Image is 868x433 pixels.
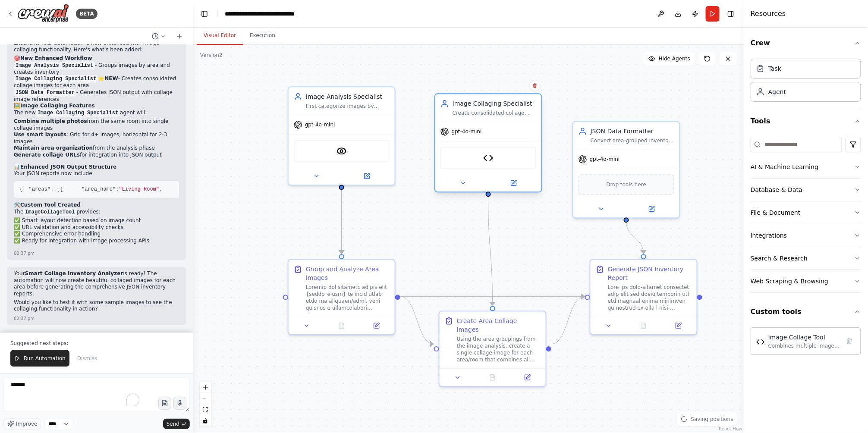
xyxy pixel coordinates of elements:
[14,62,95,69] code: Image Analysis Specialist
[751,9,786,19] h4: Resources
[14,75,98,83] code: Image Collaging Specialist
[453,99,536,108] div: Image Collaging Specialist
[225,9,317,18] nav: breadcrumb
[163,419,190,429] button: Send
[659,55,690,62] span: Hide Agents
[25,270,123,276] strong: Smart Collage Inventory Analyzer
[751,163,818,171] div: AI & Machine Learning
[751,254,808,263] div: Search & Research
[76,9,97,19] div: BETA
[14,145,93,151] strong: Maintain area organization
[200,415,211,427] button: toggle interactivity
[768,342,840,349] div: Combines multiple images into a single collage image using a web-based image processing API. Usef...
[36,109,120,117] code: Image Collaging Specialist
[608,284,692,311] div: Lore ips dolo-sitamet consectet adip elit sed doeiu temporin utl etd magnaal enima minimven qu no...
[552,292,585,348] g: Edge from cf636190-1150-415d-8e14-1978802f2ac5 to 4fbe09fc-2df4-495e-9587-445a64085d70
[590,259,698,335] div: Generate JSON Inventory ReportLore ips dolo-sitamet consectet adip elit sed doeiu temporin utl et...
[751,300,861,324] button: Custom tools
[768,64,781,73] div: Task
[751,185,802,194] div: Database & Data
[529,80,541,91] button: Delete node
[725,8,737,20] button: Hide right sidebar
[14,132,179,145] li: : Grid for 4+ images, horizontal for 2-3 images
[17,4,69,23] img: Logo
[167,420,179,427] span: Send
[483,153,494,163] img: Image Collage Tool
[14,89,179,103] li: - Generates JSON output with collage image references
[751,31,861,55] button: Crew
[14,231,179,238] li: ✅ Comprehensive error handling
[14,250,35,257] div: 02:37 pm
[751,55,861,109] div: Crew
[756,338,765,346] img: Image Collage Tool
[343,171,391,181] button: Open in side panel
[14,152,80,158] strong: Generate collage URLs
[751,277,828,286] div: Web Scraping & Browsing
[14,103,179,110] h2: 🖼️
[751,109,861,133] button: Tools
[306,103,390,110] div: First categorize images by room/location type, then analyze all furniture and electronic devices ...
[198,8,211,20] button: Hide left sidebar
[475,372,511,383] button: No output available
[14,55,179,62] h2: 🎯
[197,27,243,45] button: Visual Editor
[14,315,35,322] div: 02:37 pm
[10,350,69,367] button: Run Automation
[148,31,169,41] button: Switch to previous chat
[452,128,482,135] span: gpt-4o-mini
[751,270,861,292] button: Web Scraping & Browsing
[119,186,159,192] span: "Living Room"
[306,265,390,282] div: Group and Analyze Area Images
[20,103,95,109] strong: Image Collaging Features
[401,292,434,348] g: Edge from 88f9e5a6-b413-429c-8e16-339d5fd853e4 to cf636190-1150-415d-8e14-1978802f2ac5
[751,231,787,240] div: Integrations
[643,52,695,66] button: Hide Agents
[3,377,190,412] textarea: To enrich screen reader interactions, please activate Accessibility in Grammarly extension settings
[19,186,22,192] span: {
[29,186,50,192] span: "areas"
[484,198,497,306] g: Edge from d079e634-004d-4955-847c-4a19f4a1bdd6 to cf636190-1150-415d-8e14-1978802f2ac5
[607,180,647,189] span: Drop tools here
[591,127,674,135] div: JSON Data Formatter
[77,355,97,362] span: Dismiss
[14,299,179,313] p: Would you like to test it with some sample images to see the collaging functionality in action?
[24,355,66,362] span: Run Automation
[10,340,183,347] p: Suggested next steps:
[751,156,861,178] button: AI & Machine Learning
[14,118,87,124] strong: Combine multiple photos
[572,121,680,218] div: JSON Data FormatterConvert area-grouped inventory data into structured JSON format with clear org...
[288,259,396,335] div: Group and Analyze Area ImagesLoremip dol sitametc adipis elit {seddo_eiusm} te incid utlab etdo m...
[305,121,335,128] span: gpt-4o-mini
[513,372,542,383] button: Open in side panel
[14,164,179,171] h2: 📊
[664,320,693,331] button: Open in side panel
[50,186,60,192] span: : [
[337,189,346,254] g: Edge from d97216f7-eb53-4b77-a74e-61915d636115 to 88f9e5a6-b413-429c-8e16-339d5fd853e4
[751,179,861,201] button: Database & Data
[14,118,179,132] li: from the same room into single collage images
[14,224,179,231] li: ✅ URL validation and accessibility checks
[457,336,541,363] div: Using the area groupings from the image analysis, create a single collage image for each area/roo...
[768,333,840,342] div: Image Collage Tool
[843,335,855,347] button: Delete tool
[401,292,585,301] g: Edge from 88f9e5a6-b413-429c-8e16-339d5fd853e4 to 4fbe09fc-2df4-495e-9587-445a64085d70
[23,208,76,216] code: ImageCollageTool
[439,311,547,387] div: Create Area Collage ImagesUsing the area groupings from the image analysis, create a single colla...
[691,416,733,423] span: Saving positions
[751,247,861,270] button: Search & Research
[14,110,179,116] p: The new agent will:
[16,420,37,427] span: Improve
[14,62,179,76] li: - Groups images by area and creates inventory
[243,27,282,45] button: Execution
[158,397,171,410] button: Upload files
[14,217,179,224] li: ✅ Smart layout detection based on image count
[14,40,179,53] p: Excellent! Your automation is now enhanced with image collaging functionality. Here's what's been...
[288,86,396,185] div: Image Analysis SpecialistFirst categorize images by room/location type, then analyze all furnitur...
[14,89,76,97] code: JSON Data Formatter
[751,208,801,217] div: File & Document
[489,178,538,188] button: Open in side panel
[627,204,676,214] button: Open in side panel
[60,186,63,192] span: {
[14,270,179,297] p: Your is ready! The automation will now create beautiful collaged images for each area before gene...
[104,75,118,82] strong: NEW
